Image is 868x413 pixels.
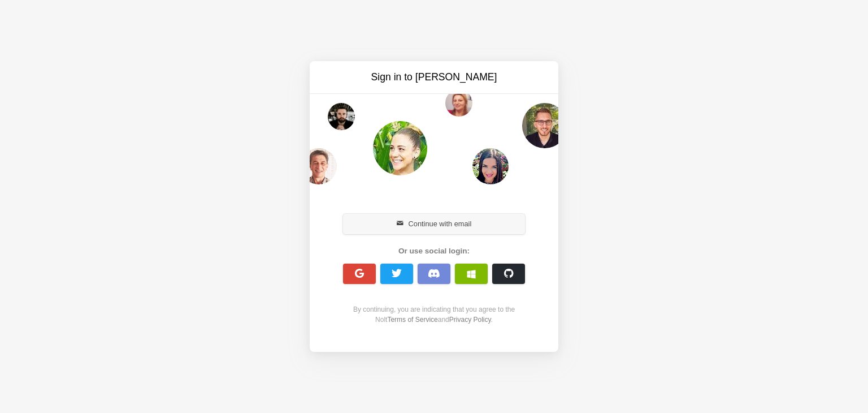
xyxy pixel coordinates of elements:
div: Or use social login: [337,246,531,257]
h3: Sign in to [PERSON_NAME] [339,70,529,84]
a: Privacy Policy [449,316,491,324]
button: Continue with email [343,214,525,234]
div: By continuing, you are indicating that you agree to the Nolt and . [337,304,531,325]
a: Terms of Service [387,316,437,324]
